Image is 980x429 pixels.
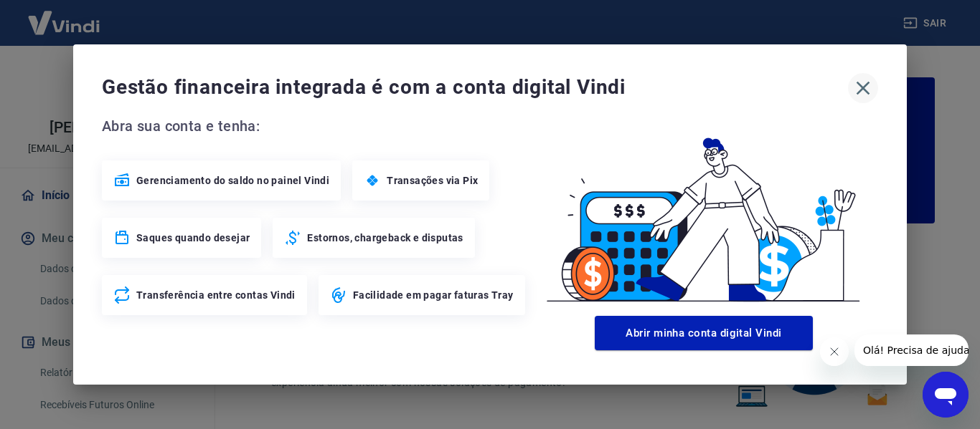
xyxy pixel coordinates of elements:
[307,231,463,245] span: Estornos, chargeback e disputas
[529,115,878,310] img: Good Billing
[102,73,848,102] span: Gestão financeira integrada é com a conta digital Vindi
[595,316,813,350] button: Abrir minha conta digital Vindi
[136,173,329,188] span: Gerenciamento do saldo no painel Vindi
[136,231,250,245] span: Saques quando desejar
[9,10,121,21] span: Olá! Precisa de ajuda?
[353,288,514,302] span: Facilidade em pagar faturas Tray
[387,173,478,188] span: Transações via Pix
[820,337,849,366] iframe: Fechar mensagem
[923,372,969,418] iframe: Botão para abrir a janela de mensagens
[854,334,969,366] iframe: Mensagem da empresa
[136,288,296,302] span: Transferência entre contas Vindi
[102,115,529,138] span: Abra sua conta e tenha:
